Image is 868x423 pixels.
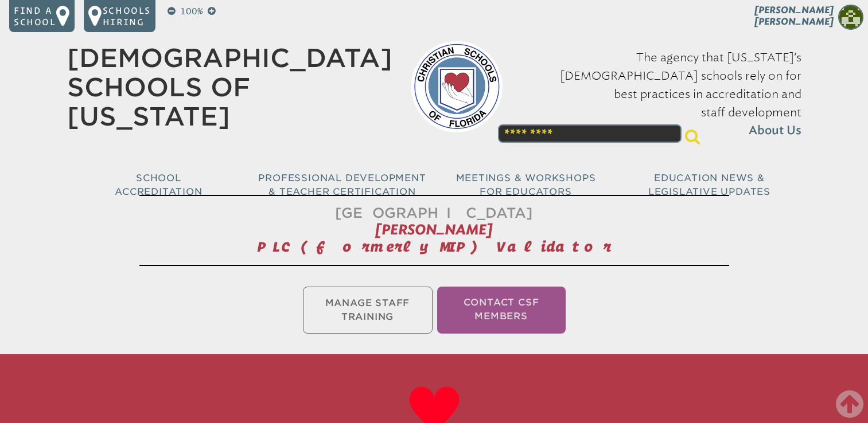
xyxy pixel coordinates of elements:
p: The agency that [US_STATE]’s [DEMOGRAPHIC_DATA] schools rely on for best practices in accreditati... [521,48,801,140]
img: f2a90f913a558479b49cd39c62235f2f [838,5,863,30]
span: Education News & Legislative Updates [648,173,770,197]
img: csf-logo-web-colors.png [411,41,503,132]
p: 100% [178,5,205,18]
span: Professional Development & Teacher Certification [258,173,426,197]
a: [DEMOGRAPHIC_DATA] Schools of [US_STATE] [67,43,392,131]
span: Meetings & Workshops for Educators [456,173,596,197]
p: Find a school [14,5,56,28]
span: [PERSON_NAME] [375,221,493,238]
span: [PERSON_NAME] [PERSON_NAME] [754,5,834,27]
p: Schools Hiring [103,5,151,28]
span: About Us [749,122,801,140]
span: School Accreditation [115,173,202,197]
li: Contact CSF Members [437,287,566,334]
span: PLC (formerly MIP) Validator [257,238,612,254]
